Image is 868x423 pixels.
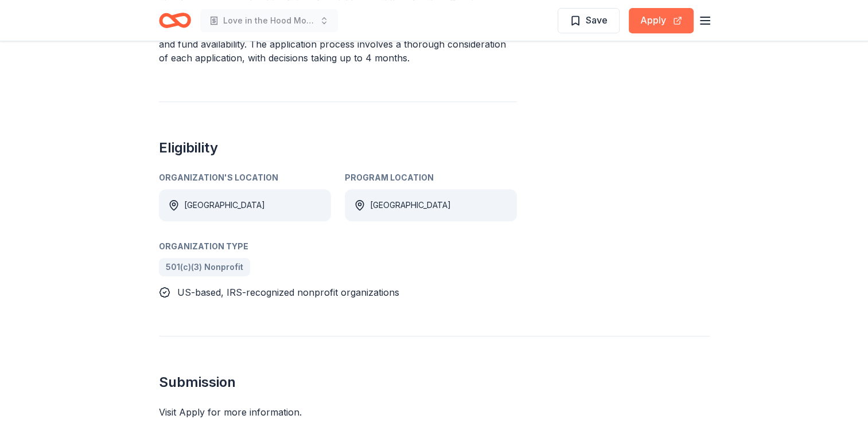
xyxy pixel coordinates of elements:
span: US-based, IRS-recognized nonprofit organizations [177,287,399,298]
div: Program Location [345,171,517,185]
span: Save [586,13,608,28]
div: Visit Apply for more information. [159,405,710,419]
div: [GEOGRAPHIC_DATA] [184,198,265,212]
button: Save [558,8,620,33]
h2: Submission [159,373,710,391]
span: 501(c)(3) Nonprofit [166,260,243,274]
button: Love in the Hood Movement [200,9,338,32]
span: Love in the Hood Movement [223,14,315,28]
a: Home [159,7,191,34]
button: Apply [629,8,694,33]
div: Organization's Location [159,171,331,185]
div: [GEOGRAPHIC_DATA] [370,198,451,212]
h2: Eligibility [159,139,517,157]
a: 501(c)(3) Nonprofit [159,258,250,276]
div: Organization Type [159,240,517,253]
